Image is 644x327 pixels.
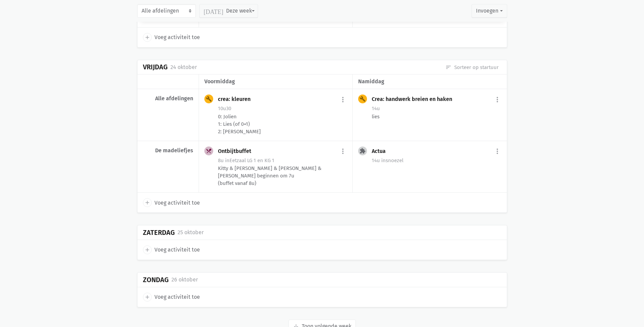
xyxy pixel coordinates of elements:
[144,34,150,40] i: add
[381,157,386,163] span: in
[472,4,507,18] button: Invoegen
[360,96,366,102] i: build
[171,275,198,284] div: 26 oktober
[445,64,452,70] i: sort
[143,276,169,284] div: Zondag
[199,4,258,18] button: Deze week
[445,64,499,71] a: Sorteer op startuur
[144,200,150,206] i: add
[154,293,200,302] span: Voeg activiteit toe
[170,63,197,72] div: 24 oktober
[154,245,200,254] span: Voeg activiteit toe
[204,77,347,86] div: voormiddag
[218,165,347,187] div: Kitty & [PERSON_NAME] & [PERSON_NAME] & [PERSON_NAME] beginnen om 7u (buffet vanaf 8u)
[358,77,501,86] div: namiddag
[218,113,347,135] div: 0: Jolien 1: Lies (of 0+1) 2: [PERSON_NAME]
[372,96,458,103] div: Crea: handwerk breien en haken
[143,245,200,254] a: add Voeg activiteit toe
[218,157,224,163] span: 8u
[360,148,366,154] i: extension
[225,157,274,163] span: Eetzaal LG 1 en KG 1
[144,247,150,253] i: add
[372,148,391,155] div: Actua
[143,229,175,237] div: Zaterdag
[143,198,200,207] a: add Voeg activiteit toe
[143,147,193,154] div: De madeliefjes
[204,8,223,14] i: [DATE]
[381,157,403,163] span: snoezel
[178,228,204,237] div: 25 oktober
[154,199,200,207] span: Voeg activiteit toe
[372,157,380,163] span: 14u
[143,33,200,42] a: add Voeg activiteit toe
[206,148,212,154] i: local_dining
[225,157,229,163] span: in
[206,96,212,102] i: build
[372,105,380,111] span: 14u
[143,293,200,302] a: add Voeg activiteit toe
[218,96,256,103] div: crea: kleuren
[218,148,257,155] div: Ontbijtbuffet
[154,33,200,42] span: Voeg activiteit toe
[143,63,168,71] div: Vrijdag
[218,105,231,111] span: 10u30
[144,294,150,300] i: add
[372,113,501,120] div: lies
[143,95,193,102] div: Alle afdelingen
